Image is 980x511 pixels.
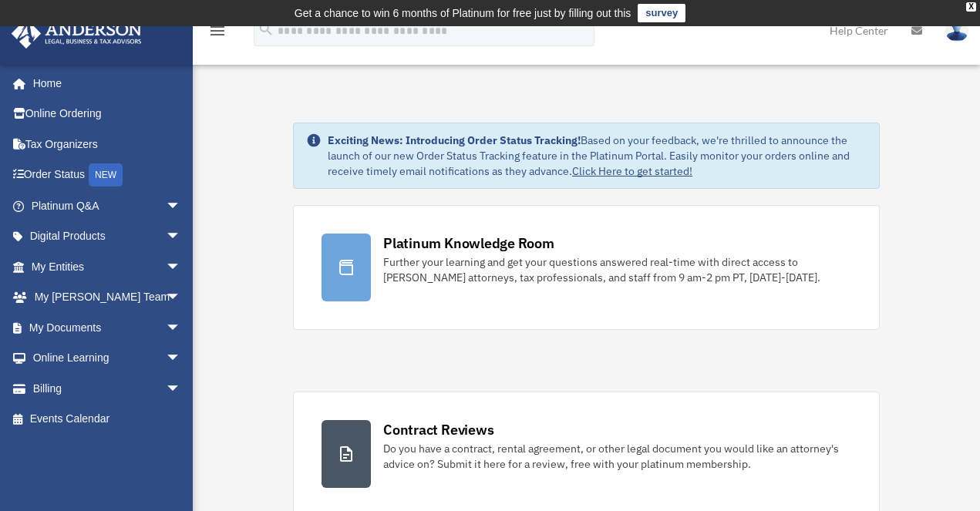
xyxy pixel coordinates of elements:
[166,190,197,222] span: arrow_drop_down
[11,99,204,129] a: Online Ordering
[383,254,851,285] div: Further your learning and get your questions answered real-time with direct access to [PERSON_NAM...
[945,19,968,42] img: User Pic
[208,27,227,40] a: menu
[166,343,197,375] span: arrow_drop_down
[11,68,197,99] a: Home
[7,18,146,49] img: Anderson Advisors Platinum Portal
[11,129,204,160] a: Tax Organizers
[11,404,204,435] a: Events Calendar
[383,441,851,472] div: Do you have a contract, rental agreement, or other legal document you would like an attorney's ad...
[258,21,274,38] i: search
[572,164,692,178] a: Click Here to get started!
[328,133,581,147] strong: Exciting News: Introducing Order Status Tracking!
[295,4,631,22] div: Get a chance to win 6 months of Platinum for free just by filling out this
[11,190,204,221] a: Platinum Q&Aarrow_drop_down
[11,251,204,282] a: My Entitiesarrow_drop_down
[166,221,197,253] span: arrow_drop_down
[89,163,123,187] div: NEW
[11,312,204,343] a: My Documentsarrow_drop_down
[966,2,976,12] div: close
[11,221,204,252] a: Digital Productsarrow_drop_down
[11,373,204,404] a: Billingarrow_drop_down
[166,373,197,405] span: arrow_drop_down
[11,282,204,313] a: My [PERSON_NAME] Teamarrow_drop_down
[208,22,227,40] i: menu
[383,234,554,253] div: Platinum Knowledge Room
[328,133,867,179] div: Based on your feedback, we're thrilled to announce the launch of our new Order Status Tracking fe...
[11,343,204,374] a: Online Learningarrow_drop_down
[293,205,880,330] a: Platinum Knowledge Room Further your learning and get your questions answered real-time with dire...
[166,282,197,314] span: arrow_drop_down
[166,251,197,283] span: arrow_drop_down
[638,4,685,22] a: survey
[383,420,493,439] div: Contract Reviews
[166,312,197,344] span: arrow_drop_down
[11,160,204,191] a: Order StatusNEW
